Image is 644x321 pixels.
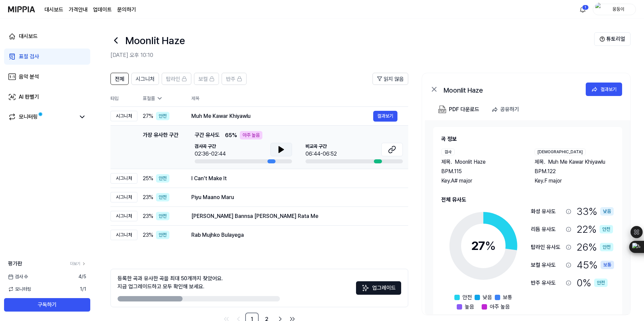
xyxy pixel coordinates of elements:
[162,73,191,85] button: 탑라인
[548,158,605,166] span: Muh Me Kawar Khiyawlu
[577,275,608,290] div: 0 %
[191,90,408,106] th: 제목
[110,230,137,240] div: 시그니처
[441,177,521,185] div: Key. A# major
[240,131,262,139] div: 아주 높음
[600,207,614,216] div: 낮음
[384,75,404,83] span: 읽지 않음
[110,192,137,202] div: 시그니처
[600,225,613,233] div: 안전
[535,167,614,175] div: BPM. 122
[191,112,373,120] div: Muh Me Kawar Khiyawlu
[80,286,86,293] span: 1 / 1
[191,231,397,239] div: Rab Mujhko Bulayega
[465,303,474,311] span: 높음
[605,5,632,13] div: 웅둥이
[4,28,90,44] a: 대시보드
[535,149,586,155] div: [DEMOGRAPHIC_DATA]
[19,113,38,121] div: 모니터링
[69,6,88,14] a: 가격안내
[595,3,603,16] img: profile
[8,273,28,280] span: 검사 수
[444,85,578,93] div: Moonlit Haze
[594,32,631,46] button: 튜토리얼
[489,103,524,116] button: 공유하기
[143,95,181,102] div: 표절률
[115,75,124,83] span: 전체
[166,75,180,83] span: 탑라인
[4,49,90,65] a: 표절 검사
[577,222,613,237] div: 22 %
[586,83,622,96] button: 결과보기
[156,231,169,239] div: 안전
[143,212,153,220] span: 23 %
[531,225,563,233] div: 리듬 유사도
[222,73,247,85] button: 반주
[531,261,563,269] div: 보컬 유사도
[110,111,137,121] div: 시그니처
[373,111,397,122] button: 결과보기
[471,237,496,255] div: 27
[531,243,563,251] div: 탑라인 유사도
[44,6,63,14] a: 대시보드
[535,177,614,185] div: Key. F major
[438,105,446,114] img: PDF Download
[582,5,589,10] div: 1
[600,243,613,251] div: 안전
[577,257,614,272] div: 45 %
[4,298,90,312] button: 구독하기
[594,279,608,287] div: 안전
[143,112,153,120] span: 27 %
[4,69,90,85] a: 음악 분석
[373,73,408,85] button: 읽지 않음
[4,89,90,105] a: AI 판별기
[93,6,112,14] a: 업데이트
[593,4,636,15] button: profile웅둥이
[110,73,129,85] button: 전체
[441,158,452,166] span: 제목 .
[19,93,39,101] div: AI 판별기
[195,150,226,158] div: 02:36-02:44
[449,105,479,114] div: PDF 다운로드
[601,86,617,93] div: 결과보기
[19,73,39,81] div: 음악 분석
[225,131,237,139] span: 65 %
[490,303,510,311] span: 아주 높음
[19,32,38,40] div: 대시보드
[156,112,169,120] div: 안전
[361,284,369,292] img: Sparkles
[110,211,137,221] div: 시그니처
[156,193,169,201] div: 안전
[356,287,401,293] a: Sparkles업그레이드
[425,120,630,314] a: 곡 정보검사제목.Moonlit HazeBPM.115Key.A# major[DEMOGRAPHIC_DATA]제목.Muh Me Kawar KhiyawluBPM.122Key.F ma...
[500,105,519,114] div: 공유하기
[483,293,492,301] span: 낮음
[531,207,563,216] div: 화성 유사도
[125,33,185,48] h1: Moonlit Haze
[577,204,614,219] div: 33 %
[198,75,208,83] span: 보컬
[19,53,39,61] div: 표절 검사
[8,286,31,293] span: 모니터링
[143,131,179,163] div: 가장 유사한 구간
[535,158,545,166] span: 제목 .
[437,103,481,116] button: PDF 다운로드
[577,239,613,255] div: 26 %
[577,4,588,15] button: 알림1
[305,143,337,150] span: 비교곡 구간
[117,6,136,14] a: 문의하기
[356,281,401,295] button: 업그레이드
[226,75,235,83] span: 반주
[8,260,22,268] span: 평가판
[441,196,614,204] h2: 전체 유사도
[143,231,153,239] span: 23 %
[462,293,472,301] span: 안전
[110,173,137,184] div: 시그니처
[8,113,75,121] a: 모니터링
[195,131,220,139] span: 구간 유사도
[156,212,169,220] div: 안전
[143,174,153,183] span: 25 %
[136,75,155,83] span: 시그니처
